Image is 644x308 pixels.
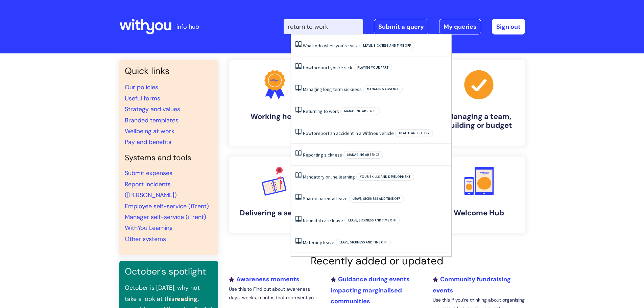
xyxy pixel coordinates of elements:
[331,275,410,305] a: Guidance during events impacting marginalised communities
[229,255,525,267] h2: Recently added or updated
[176,21,199,32] p: info hub
[303,108,339,114] a: Returning to work
[229,157,321,233] a: Delivering a service
[229,275,300,283] a: Awareness moments
[234,112,315,121] h4: Working here
[125,66,213,76] h3: Quick links
[125,224,173,232] a: WithYou Learning
[313,43,317,49] span: to
[349,195,404,203] span: Leave, sickness and time off
[303,108,323,114] span: Returning
[229,60,321,146] a: Working here
[125,213,206,221] a: Manager self-service (iTrent)
[354,64,392,71] span: Playing your part
[395,129,433,137] span: Health and safety
[125,235,166,243] a: Other systems
[229,285,321,302] p: Use this to Find out about awareness days, weeks, months that represent yo...
[329,108,339,114] span: work
[344,217,400,224] span: Leave, sickness and time off
[363,86,403,93] span: Managing absence
[125,266,213,277] h3: October's spotlight
[303,130,394,136] a: Howtoreport an accident in a WithYou vehicle
[125,127,174,135] a: Wellbeing at work
[343,151,383,159] span: Managing absence
[359,42,414,49] span: Leave, sickness and time off
[439,19,481,34] a: My queries
[438,209,520,217] h4: Welcome Hub
[336,239,391,246] span: Leave, sickness and time off
[125,153,213,163] h4: Systems and tools
[303,65,352,71] a: Howtoreport you're sick
[433,275,511,294] a: Community fundraising events
[125,169,172,177] a: Submit expenses
[234,209,315,217] h4: Delivering a service
[125,116,178,124] a: Branded templates
[312,130,316,136] span: to
[303,43,358,49] a: Whattodo when you’re sick
[125,94,160,102] a: Useful forms
[284,19,525,34] div: | -
[340,108,380,115] span: Managing absence
[125,180,177,199] a: Report incidents ([PERSON_NAME])
[438,112,520,130] h4: Managing a team, building or budget
[356,173,414,181] span: Your skills and development
[303,195,348,202] a: Shared parental leave
[303,152,342,158] a: Reporting sickness
[303,86,362,92] a: Managing long term sickness
[125,202,209,210] a: Employee self-service (iTrent)
[303,239,334,245] a: Maternity leave
[125,83,158,91] a: Our policies
[374,19,428,34] a: Submit a query
[125,105,180,113] a: Strategy and values
[303,174,355,180] a: Mandatory online learning
[492,19,525,34] a: Sign out
[324,108,328,114] span: to
[303,217,343,223] a: Neonatal care leave
[433,157,525,233] a: Welcome Hub
[312,65,316,71] span: to
[284,19,363,34] input: Search
[125,138,171,146] a: Pay and benefits
[433,60,525,146] a: Managing a team, building or budget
